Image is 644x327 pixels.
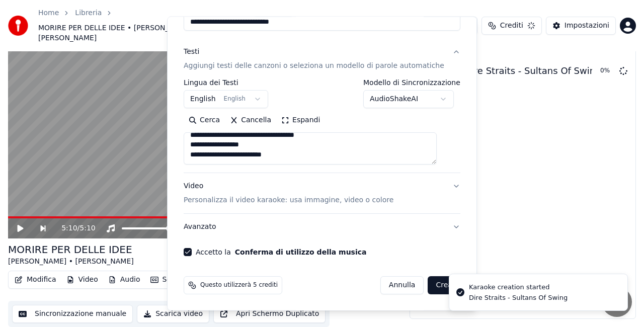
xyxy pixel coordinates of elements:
[184,79,460,173] div: TestiAggiungi testi delle canzoni o seleziona un modello di parole automatiche
[380,276,424,294] button: Annulla
[276,112,325,128] button: Espandi
[184,214,460,240] button: Avanzato
[184,173,460,213] button: VideoPersonalizza il video karaoke: usa immagine, video o colore
[184,195,393,205] p: Personalizza il video karaoke: usa immagine, video o colore
[428,276,460,294] button: Crea
[225,112,276,128] button: Cancella
[184,112,225,128] button: Cerca
[196,249,366,256] label: Accetto la
[200,281,278,289] span: Questo utilizzerà 5 crediti
[363,79,460,86] label: Modello di Sincronizzazione
[184,79,268,86] label: Lingua dei Testi
[184,39,460,79] button: TestiAggiungi testi delle canzoni o seleziona un modello di parole automatiche
[184,181,393,205] div: Video
[184,61,444,71] p: Aggiungi testi delle canzoni o seleziona un modello di parole automatiche
[184,47,199,57] div: Testi
[235,249,367,256] button: Accetto la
